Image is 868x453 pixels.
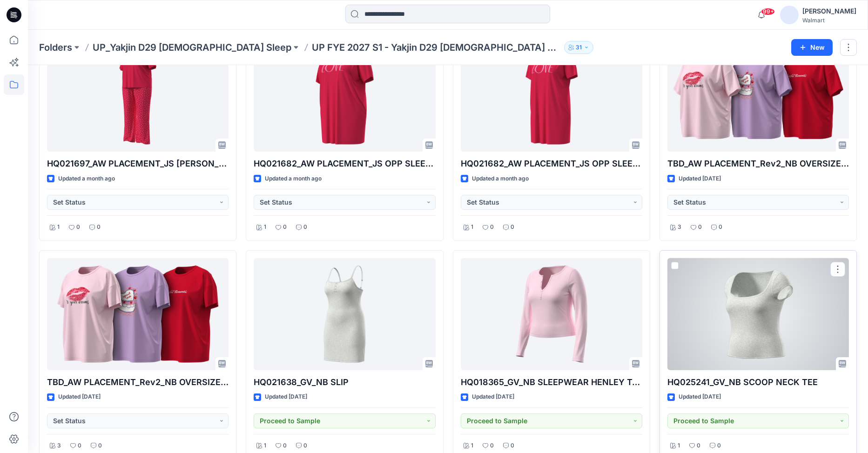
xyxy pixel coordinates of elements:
[678,222,681,232] p: 3
[461,258,642,370] a: HQ018365_GV_NB SLEEPWEAR HENLEY TOP
[719,222,722,232] p: 0
[58,392,101,402] p: Updated [DATE]
[78,441,81,451] p: 0
[564,41,593,54] button: 31
[667,40,849,152] a: TBD_AW PLACEMENT_Rev2_NB OVERSIZED T-SHIRT PLUS
[490,441,494,451] p: 0
[511,441,514,451] p: 0
[471,222,473,232] p: 1
[461,157,642,170] p: HQ021682_AW PLACEMENT_JS OPP SLEEPSHIRT
[461,376,642,389] p: HQ018365_GV_NB SLEEPWEAR HENLEY TOP
[780,6,799,24] img: avatar
[472,174,529,184] p: Updated a month ago
[802,6,856,17] div: [PERSON_NAME]
[283,441,287,451] p: 0
[264,441,266,451] p: 1
[57,441,61,451] p: 3
[254,258,435,370] a: HQ021638_GV_NB SLIP
[283,222,287,232] p: 0
[303,222,307,232] p: 0
[802,17,856,24] div: Walmart
[511,222,514,232] p: 0
[667,258,849,370] a: HQ025241_GV_NB SCOOP NECK TEE
[678,441,680,451] p: 1
[761,8,775,15] span: 99+
[47,157,229,170] p: HQ021697_AW PLACEMENT_JS [PERSON_NAME] SET PLUS
[39,41,72,54] a: Folders
[698,222,702,232] p: 0
[717,441,721,451] p: 0
[312,41,560,54] p: UP FYE 2027 S1 - Yakjin D29 [DEMOGRAPHIC_DATA] Sleepwear
[679,174,721,184] p: Updated [DATE]
[461,40,642,152] a: HQ021682_AW PLACEMENT_JS OPP SLEEPSHIRT
[93,41,291,54] a: UP_Yakjin D29 [DEMOGRAPHIC_DATA] Sleep
[265,174,322,184] p: Updated a month ago
[667,376,849,389] p: HQ025241_GV_NB SCOOP NECK TEE
[471,441,473,451] p: 1
[254,157,435,170] p: HQ021682_AW PLACEMENT_JS OPP SLEEPSHIRT_PLUS
[47,376,229,389] p: TBD_AW PLACEMENT_Rev2_NB OVERSIZED T-SHIRT
[697,441,700,451] p: 0
[98,441,102,451] p: 0
[47,40,229,152] a: HQ021697_AW PLACEMENT_JS OPP PJ SET PLUS
[679,392,721,402] p: Updated [DATE]
[97,222,101,232] p: 0
[57,222,60,232] p: 1
[47,258,229,370] a: TBD_AW PLACEMENT_Rev2_NB OVERSIZED T-SHIRT
[58,174,115,184] p: Updated a month ago
[76,222,80,232] p: 0
[264,222,266,232] p: 1
[791,39,833,56] button: New
[303,441,307,451] p: 0
[490,222,494,232] p: 0
[667,157,849,170] p: TBD_AW PLACEMENT_Rev2_NB OVERSIZED T-SHIRT PLUS
[576,42,582,53] p: 31
[254,40,435,152] a: HQ021682_AW PLACEMENT_JS OPP SLEEPSHIRT_PLUS
[265,392,307,402] p: Updated [DATE]
[254,376,435,389] p: HQ021638_GV_NB SLIP
[472,392,514,402] p: Updated [DATE]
